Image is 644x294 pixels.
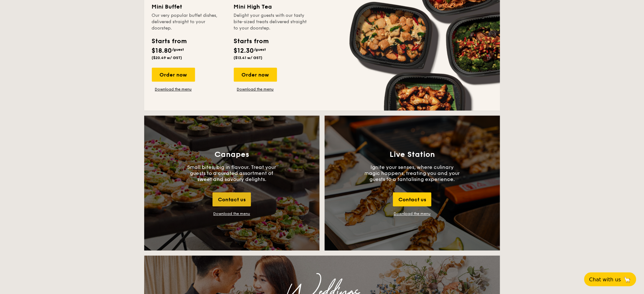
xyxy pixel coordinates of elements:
span: Chat with us [589,277,621,283]
div: Contact us [393,192,431,206]
div: Our very popular buffet dishes, delivered straight to your doorstep. [152,12,226,31]
span: $18.80 [152,47,172,55]
div: Order now [152,68,195,82]
button: Chat with us🦙 [584,272,636,286]
div: Delight your guests with our tasty bite-sized treats delivered straight to your doorstep. [234,12,308,31]
span: ($13.41 w/ GST) [234,56,263,60]
span: 🦙 [624,276,631,283]
a: Download the menu [152,87,195,92]
span: /guest [172,47,184,52]
span: /guest [254,47,266,52]
div: Mini High Tea [234,2,308,11]
div: Starts from [152,37,186,46]
a: Download the menu [394,211,431,216]
span: ($20.49 w/ GST) [152,56,182,60]
p: Small bites, big in flavour. Treat your guests to a curated assortment of sweet and savoury delig... [184,164,280,182]
p: Ignite your senses, where culinary magic happens, treating you and your guests to a tantalising e... [365,164,460,182]
h3: Canapes [214,150,249,159]
div: Starts from [234,37,268,46]
div: Download the menu [214,211,250,216]
div: Mini Buffet [152,2,226,11]
div: Order now [234,68,277,82]
h3: Live Station [390,150,435,159]
div: Contact us [213,192,251,206]
a: Download the menu [234,87,277,92]
span: $12.30 [234,47,254,55]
